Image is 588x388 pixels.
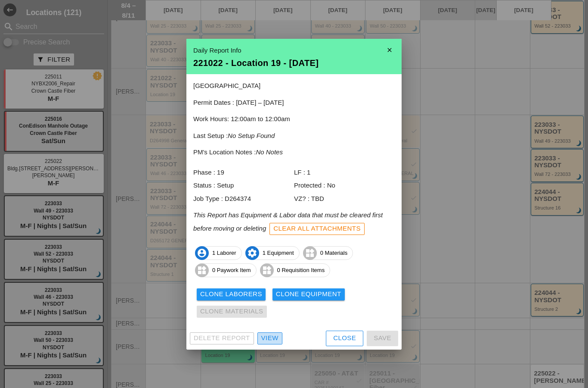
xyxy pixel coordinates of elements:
div: LF : 1 [294,168,395,178]
button: Close [326,331,363,346]
i: settings [245,246,259,260]
div: Protected : No [294,181,395,191]
button: Clone Equipment [272,288,345,300]
button: Clone Laborers [197,288,266,300]
i: widgets [260,263,274,277]
p: Permit Dates : [DATE] – [DATE] [193,98,395,108]
p: Last Setup : [193,131,395,141]
div: VZ? : TBD [294,194,395,204]
div: 221022 - Location 19 - [DATE] [193,59,395,67]
span: 0 Requisition Items [260,263,330,277]
p: [GEOGRAPHIC_DATA] [193,81,395,91]
div: Job Type : D264374 [193,194,294,204]
div: Close [333,333,356,343]
div: Clone Equipment [276,289,341,299]
div: Daily Report Info [193,46,395,56]
i: widgets [195,263,209,277]
span: 1 Laborer [195,246,241,260]
span: 1 Equipment [246,246,299,260]
div: Clone Laborers [200,289,262,299]
i: This Report has Equipment & Labor data that must be cleared first before moving or deleting [193,211,383,232]
i: No Setup Found [228,132,275,139]
a: View [257,332,282,344]
i: No Notes [256,148,283,156]
i: close [381,41,398,59]
button: Clear All Attachments [269,223,365,235]
p: Work Hours: 12:00am to 12:00am [193,114,395,124]
div: Status : Setup [193,181,294,191]
div: Clear All Attachments [273,224,361,234]
i: account_circle [195,246,209,260]
span: 0 Materials [303,246,353,260]
p: PM's Location Notes : [193,147,395,157]
div: View [261,333,279,343]
span: 0 Paywork Item [195,263,256,277]
div: Phase : 19 [193,168,294,178]
i: widgets [303,246,317,260]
